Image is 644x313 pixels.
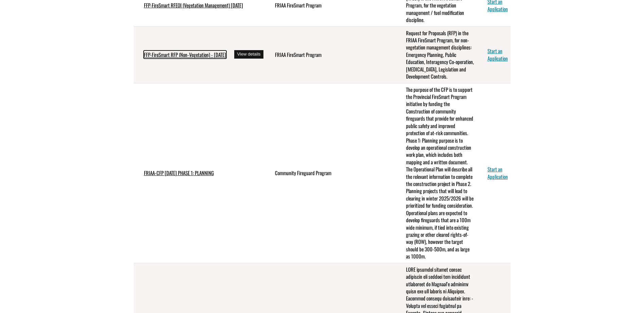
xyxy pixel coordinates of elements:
[487,165,508,180] a: Start an Application
[234,50,263,59] div: View details
[265,83,396,263] td: Community Fireguard Program
[134,83,265,263] td: FRIAA-CFP AUGUST 2025 PHASE 1: PLANNING
[144,51,226,58] a: FFP-FireSmart RFP (Non-Vegetation) - [DATE]
[265,26,396,83] td: FRIAA FireSmart Program
[144,169,214,176] a: FRIAA-CFP [DATE] PHASE 1: PLANNING
[144,1,243,9] a: FFP-FireSmart RFEOI (Vegetation Management) [DATE]
[396,83,477,263] td: The purpose of the CFP is to support the Provincial FireSmart Program initiative by funding the C...
[487,47,508,62] a: Start an Application
[396,26,477,83] td: Request for Proposals (RFP) in the FRIAA FireSmart Program, for non-vegetation management discipl...
[134,26,265,83] td: FFP-FireSmart RFP (Non-Vegetation) - July 2025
